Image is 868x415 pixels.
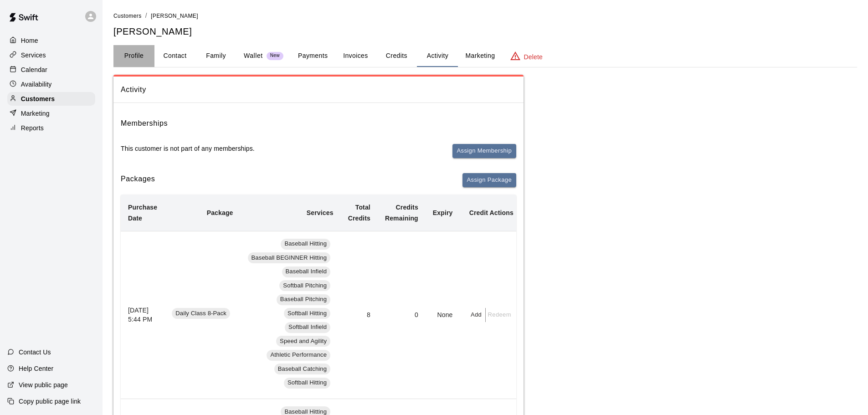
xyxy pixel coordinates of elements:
th: [DATE] 5:44 PM [121,231,164,399]
b: Total Credits [348,204,370,222]
span: Softball Hitting [284,379,330,387]
div: basic tabs example [113,45,857,67]
span: Speed and Agility [276,337,330,346]
nav: breadcrumb [113,11,857,21]
b: Package [207,209,233,216]
p: Contact Us [19,348,51,357]
span: New [267,53,283,59]
h6: Memberships [121,118,168,129]
span: Softball Pitching [279,282,330,290]
button: Add [467,308,486,322]
p: Reports [21,123,44,133]
button: Assign Membership [452,144,516,158]
a: Home [7,34,95,47]
button: Profile [113,45,154,67]
span: Baseball Pitching [277,295,330,304]
p: Wallet [244,51,263,61]
td: None [426,231,460,399]
button: Marketing [458,45,502,67]
span: Softball Infield [285,323,330,332]
span: Baseball Infield [282,267,331,276]
a: Customers [113,12,142,19]
a: Availability [7,77,95,91]
button: Assign Package [462,173,516,187]
button: Credits [376,45,417,67]
p: This customer is not part of any memberships. [121,144,255,153]
a: Services [7,48,95,62]
span: Athletic Performance [267,351,330,359]
td: 0 [378,231,426,399]
button: Contact [154,45,195,67]
h5: [PERSON_NAME] [113,26,857,38]
span: Activity [121,84,516,96]
p: Delete [524,52,543,61]
p: Help Center [19,364,53,373]
span: Baseball Hitting [281,240,330,248]
button: Invoices [335,45,376,67]
b: Purchase Date [128,204,157,222]
h6: Packages [121,173,155,187]
li: / [145,11,147,20]
p: Calendar [21,65,47,74]
button: Family [195,45,236,67]
button: Payments [291,45,335,67]
span: Baseball Catching [274,365,330,374]
b: Expiry [433,209,453,216]
a: Daily Class 8-Pack [172,311,233,318]
button: Activity [417,45,458,67]
b: Services [307,209,334,216]
p: Availability [21,80,52,89]
a: Reports [7,121,95,135]
td: 8 [341,231,378,399]
b: Credit Actions [469,209,514,216]
span: Customers [113,13,142,19]
p: Services [21,51,46,60]
a: Calendar [7,63,95,77]
p: Customers [21,94,55,103]
b: Credits Remaining [385,204,418,222]
p: Home [21,36,38,45]
span: Daily Class 8-Pack [172,309,230,318]
span: [PERSON_NAME] [151,13,198,19]
span: Baseball BEGINNER Hitting [248,254,331,262]
span: Softball Hitting [284,309,330,318]
p: Copy public page link [19,397,81,406]
p: Marketing [21,109,50,118]
a: Marketing [7,107,95,120]
a: Customers [7,92,95,106]
p: View public page [19,380,68,389]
